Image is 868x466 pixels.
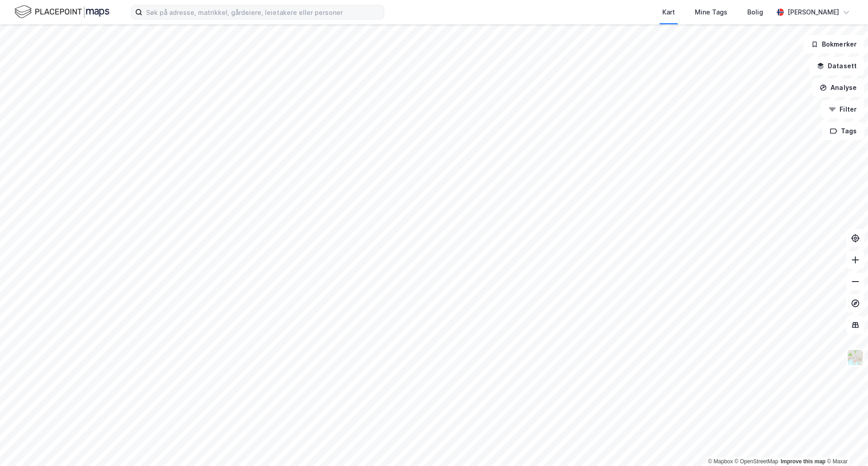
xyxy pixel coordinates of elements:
button: Tags [822,122,864,140]
div: Kontrollprogram for chat [823,423,868,466]
a: Improve this map [781,458,826,465]
img: logo.f888ab2527a4732fd821a326f86c7f29.svg [14,4,109,20]
div: Bolig [747,7,763,18]
div: Kart [662,7,675,18]
a: Mapbox [708,458,733,465]
a: OpenStreetMap [735,458,778,465]
div: Mine Tags [695,7,727,18]
button: Datasett [809,57,864,75]
button: Filter [821,100,864,118]
input: Søk på adresse, matrikkel, gårdeiere, leietakere eller personer [142,5,384,19]
button: Bokmerker [803,35,864,53]
button: Analyse [812,79,864,97]
div: [PERSON_NAME] [788,7,839,18]
img: Z [847,349,864,366]
iframe: Chat Widget [823,423,868,466]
